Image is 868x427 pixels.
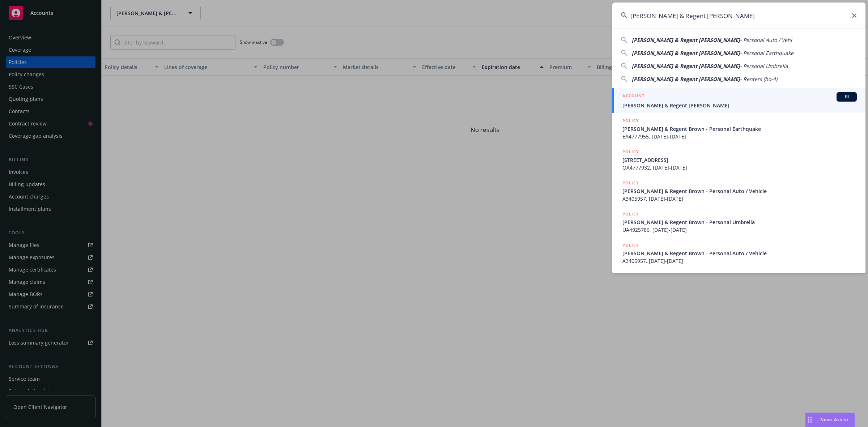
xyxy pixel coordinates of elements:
[632,50,740,56] span: [PERSON_NAME] & Regent [PERSON_NAME]
[612,238,865,269] a: POLICY[PERSON_NAME] & Regent Brown - Personal Auto / VehicleA3405957, [DATE]-[DATE]
[622,133,857,140] span: EA4777955, [DATE]-[DATE]
[622,218,857,226] span: [PERSON_NAME] & Regent Brown - Personal Umbrella
[740,63,788,69] span: - Personal Umbrella
[622,156,857,164] span: [STREET_ADDRESS]
[622,249,857,257] span: [PERSON_NAME] & Regent Brown - Personal Auto / Vehicle
[622,195,857,202] span: A3405957, [DATE]-[DATE]
[622,92,644,101] h5: ACCOUNT
[622,164,857,171] span: OA4777932, [DATE]-[DATE]
[612,113,865,144] a: POLICY[PERSON_NAME] & Regent Brown - Personal EarthquakeEA4777955, [DATE]-[DATE]
[740,50,793,56] span: - Personal Earthquake
[622,226,857,234] span: UA4925786, [DATE]-[DATE]
[622,179,639,187] h5: POLICY
[632,37,740,43] span: [PERSON_NAME] & Regent [PERSON_NAME]
[622,125,857,133] span: [PERSON_NAME] & Regent Brown - Personal Earthquake
[632,63,740,69] span: [PERSON_NAME] & Regent [PERSON_NAME]
[612,144,865,175] a: POLICY[STREET_ADDRESS]OA4777932, [DATE]-[DATE]
[805,413,855,427] button: Nova Assist
[740,37,792,43] span: - Personal Auto / Vehi
[632,76,740,82] span: [PERSON_NAME] & Regent [PERSON_NAME]
[612,3,865,29] input: Search...
[612,206,865,238] a: POLICY[PERSON_NAME] & Regent Brown - Personal UmbrellaUA4925786, [DATE]-[DATE]
[622,187,857,195] span: [PERSON_NAME] & Regent Brown - Personal Auto / Vehicle
[622,210,639,218] h5: POLICY
[612,88,865,113] a: ACCOUNTBI[PERSON_NAME] & Regent [PERSON_NAME]
[805,413,814,427] div: Drag to move
[839,94,854,100] span: BI
[612,175,865,206] a: POLICY[PERSON_NAME] & Regent Brown - Personal Auto / VehicleA3405957, [DATE]-[DATE]
[622,148,639,155] h5: POLICY
[622,242,639,249] h5: POLICY
[622,257,857,265] span: A3405957, [DATE]-[DATE]
[622,102,857,109] span: [PERSON_NAME] & Regent [PERSON_NAME]
[740,76,777,82] span: - Renters (ho-4)
[622,117,639,124] h5: POLICY
[820,417,849,423] span: Nova Assist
